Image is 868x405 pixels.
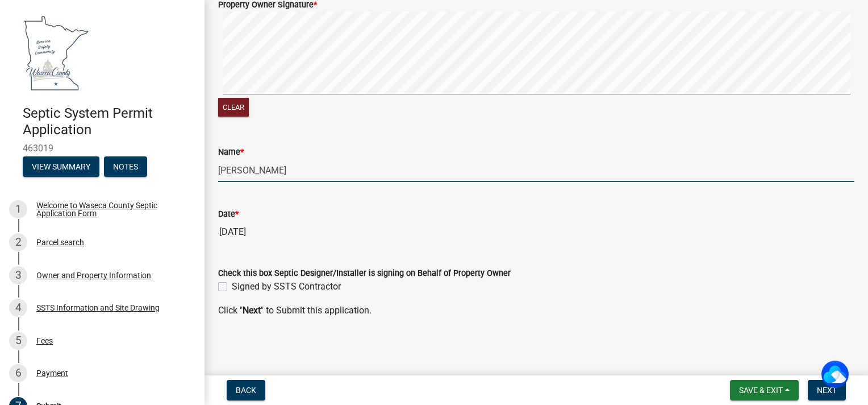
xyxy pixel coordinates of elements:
[730,380,799,400] button: Save & Exit
[104,163,147,172] wm-modal-confirm: Notes
[817,386,837,395] span: Next
[36,369,68,377] div: Payment
[9,299,27,317] div: 4
[218,304,854,317] p: Click " " to Submit this application.
[218,210,239,218] label: Date
[227,380,265,400] button: Back
[9,200,27,218] div: 1
[23,163,99,172] wm-modal-confirm: Summary
[9,266,27,284] div: 3
[9,233,27,251] div: 2
[232,280,341,294] label: Signed by SSTS Contractor
[218,270,511,278] label: Check this box Septic Designer/Installer is signing on Behalf of Property Owner
[36,271,151,279] div: Owner and Property Information
[243,305,261,316] strong: Next
[36,238,84,246] div: Parcel search
[9,332,27,350] div: 5
[23,105,195,138] h4: Septic System Permit Application
[808,380,846,400] button: Next
[23,156,99,177] button: View Summary
[9,364,27,382] div: 6
[36,304,160,312] div: SSTS Information and Site Drawing
[36,201,186,217] div: Welcome to Waseca County Septic Application Form
[218,148,244,156] label: Name
[104,156,147,177] button: Notes
[23,12,90,93] img: Waseca County, Minnesota
[236,386,256,395] span: Back
[218,98,249,117] button: Clear
[739,386,783,395] span: Save & Exit
[36,337,53,345] div: Fees
[218,1,317,9] label: Property Owner Signature
[23,143,182,154] span: 463019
